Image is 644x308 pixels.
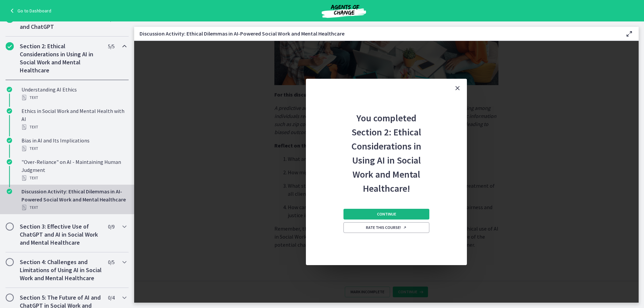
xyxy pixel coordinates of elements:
span: Continue [377,211,396,217]
img: Agents of Change [304,3,384,19]
div: Ethics in Social Work and Mental Health with AI [21,107,126,131]
div: Bias in AI and Its Implications [21,136,126,152]
i: Completed [6,42,14,50]
h2: Section 1: Introduction to AI and ChatGPT [20,15,102,31]
div: Text [21,174,126,182]
span: 5 / 5 [108,42,114,50]
h2: You completed Section 2: Ethical Considerations in Using AI in Social Work and Mental Healthcare! [342,98,431,195]
div: Text [21,203,126,211]
i: Completed [7,138,12,143]
a: Rate this course! Opens in a new window [343,222,429,233]
span: 0 / 9 [108,223,114,231]
button: Continue [343,209,429,220]
h2: Section 3: Effective Use of ChatGPT and AI in Social Work and Mental Healthcare [20,223,102,247]
i: Completed [7,159,12,165]
i: Completed [7,87,12,92]
button: Close [448,79,467,98]
div: "Over-Reliance" on AI - Maintaining Human Judgment [21,158,126,182]
a: Go to Dashboard [8,7,51,15]
div: Text [21,94,126,102]
span: 0 / 4 [108,294,114,302]
span: 0 / 5 [108,258,114,266]
span: Rate this course! [366,225,407,230]
div: Understanding AI Ethics [21,85,126,102]
div: Text [21,144,126,152]
div: Text [21,123,126,131]
i: Completed [7,189,12,194]
h2: Section 2: Ethical Considerations in Using AI in Social Work and Mental Healthcare [20,42,102,74]
h3: Discussion Activity: Ethical Dilemmas in AI-Powered Social Work and Mental Healthcare [140,29,614,38]
h2: Section 4: Challenges and Limitations of Using AI in Social Work and Mental Healthcare [20,258,102,282]
div: Discussion Activity: Ethical Dilemmas in AI-Powered Social Work and Mental Healthcare [21,187,126,211]
i: Opens in a new window [403,226,407,230]
i: Completed [7,108,12,114]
